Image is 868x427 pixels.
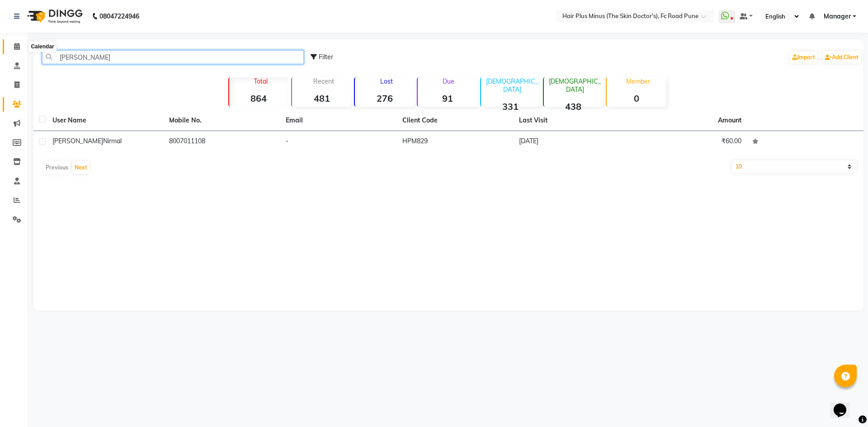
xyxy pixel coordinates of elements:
img: logo [23,4,85,29]
strong: 91 [418,93,477,104]
span: nirmal [103,137,122,145]
span: Manager [824,12,851,21]
a: Import [790,51,817,64]
a: Add Client [823,51,861,64]
td: HPM829 [397,131,514,153]
th: User Name [47,110,164,131]
p: Member [610,77,666,85]
strong: 276 [355,93,414,104]
strong: 481 [292,93,351,104]
td: ₹60.00 [630,131,747,153]
span: Filter [319,53,333,61]
p: [DEMOGRAPHIC_DATA] [547,77,603,94]
td: [DATE] [514,131,630,153]
strong: 864 [229,93,288,104]
div: Calendar [28,41,56,52]
p: Total [233,77,288,85]
th: Last Visit [514,110,630,131]
th: Amount [712,110,747,131]
td: - [280,131,397,153]
th: Mobile No. [164,110,280,131]
strong: 438 [544,101,603,112]
b: 08047224946 [99,4,139,29]
td: 8007011108 [164,131,280,153]
th: Client Code [397,110,514,131]
span: [PERSON_NAME] [52,137,103,145]
p: Recent [296,77,351,85]
button: Next [72,161,90,174]
strong: 0 [607,93,666,104]
p: [DEMOGRAPHIC_DATA] [485,77,540,94]
iframe: chat widget [830,391,859,418]
th: Email [280,110,397,131]
p: Lost [359,77,414,85]
strong: 331 [481,101,540,112]
input: Search by Name/Mobile/Email/Code [42,50,304,64]
p: Due [420,77,477,85]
